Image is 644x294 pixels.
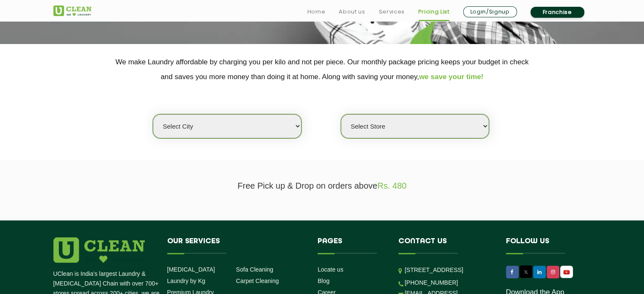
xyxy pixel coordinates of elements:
[377,181,406,190] span: Rs. 480
[419,73,484,81] span: we save your time!
[379,7,404,17] a: Services
[53,181,591,191] p: Free Pick up & Drop on orders above
[405,265,493,275] p: [STREET_ADDRESS]
[167,266,215,273] a: [MEDICAL_DATA]
[418,7,450,17] a: Pricing List
[236,266,273,273] a: Sofa Cleaning
[318,237,386,253] h4: Pages
[307,7,326,17] a: Home
[167,237,305,253] h4: Our Services
[53,5,91,16] img: UClean Laundry and Dry Cleaning
[463,6,517,17] a: Login/Signup
[561,268,572,277] img: UClean Laundry and Dry Cleaning
[167,278,205,284] a: Laundry by Kg
[398,237,493,253] h4: Contact us
[531,7,584,18] a: Franchise
[405,279,458,286] a: [PHONE_NUMBER]
[53,237,145,263] img: logo.png
[53,55,591,84] p: We make Laundry affordable by charging you per kilo and not per piece. Our monthly package pricin...
[318,266,343,273] a: Locate us
[339,7,365,17] a: About us
[236,278,279,284] a: Carpet Cleaning
[506,237,580,253] h4: Follow us
[318,278,329,284] a: Blog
